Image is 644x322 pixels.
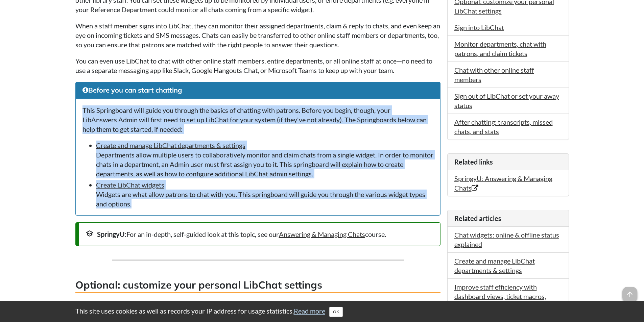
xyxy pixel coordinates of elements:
a: After chatting: transcripts, missed chats, and stats [454,118,553,135]
a: Create LibChat widgets [96,181,164,189]
h3: Before you can start chatting [82,85,433,95]
span: Related links [454,158,493,166]
span: arrow_upward [622,287,637,302]
a: Sign into LibChat [454,23,504,31]
button: Close [329,307,343,317]
a: Monitor departments, chat with patrons, and claim tickets [454,40,546,57]
a: arrow_upward [622,288,637,296]
a: Create and manage LibChat departments & settings [454,257,535,274]
p: When a staff member signs into LibChat, they can monitor their assigned departments, claim & repl... [75,21,440,49]
a: Improve staff efficiency with dashboard views, ticket macros, automation, tasks, and canned chat ... [454,283,555,319]
a: SpringyU: Answering & Managing Chats [454,174,552,192]
a: Chat with other online staff members [454,66,534,83]
li: Widgets are what allow patrons to chat with you. This springboard will guide you through the vari... [96,180,433,208]
p: This Springboard will guide you through the basics of chatting with patrons. Before you begin, th... [82,105,433,134]
a: Create and manage LibChat departments & settings [96,141,245,149]
div: For an in-depth, self-guided look at this topic, see our course. [86,229,433,239]
strong: SpringyU: [97,230,126,238]
div: This site uses cookies as well as records your IP address for usage statistics. [69,306,576,317]
a: Chat widgets: online & offline status explained [454,231,559,248]
a: Read more [294,307,325,315]
a: Answering & Managing Chats [279,230,365,238]
p: Each user has the ability to customize their own personal LibChat settings and defaults. Although... [75,300,440,319]
span: Related articles [454,214,501,222]
p: You can even use LibChat to chat with other online staff members, entire departments, or all onli... [75,56,440,75]
span: school [86,229,94,238]
h3: Optional: customize your personal LibChat settings [75,278,440,293]
a: Sign out of LibChat or set your away status [454,92,559,109]
li: Departments allow multiple users to collaboratively monitor and claim chats from a single widget.... [96,141,433,178]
